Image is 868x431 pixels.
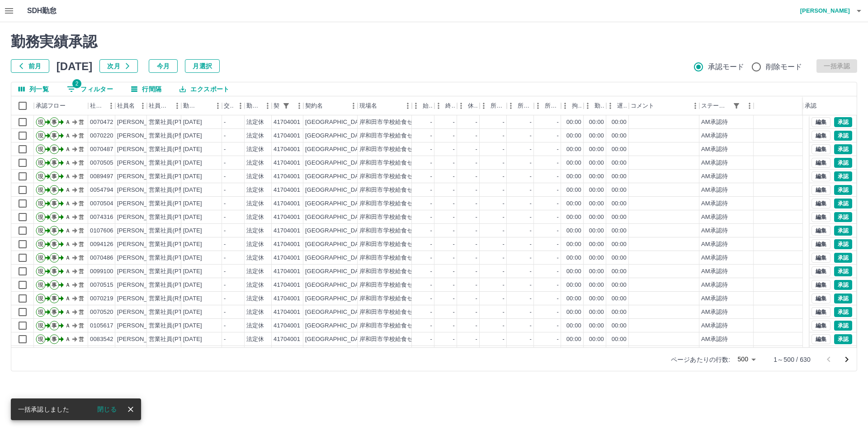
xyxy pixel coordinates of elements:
div: 始業 [423,96,433,115]
div: - [224,227,226,235]
div: - [224,199,226,208]
div: 営業社員(P契約) [149,186,193,194]
div: ステータス [699,96,754,115]
text: 事 [52,187,57,193]
div: - [503,145,505,154]
button: 承認 [834,171,852,181]
div: - [453,159,455,167]
div: 00:00 [566,132,581,140]
div: [DATE] [183,186,202,194]
div: - [557,118,559,127]
div: 41704001 [274,199,300,208]
div: 00:00 [566,172,581,181]
text: 営 [79,119,84,125]
div: - [557,213,559,222]
button: 編集 [811,321,830,331]
text: 営 [79,173,84,180]
div: 41704001 [274,132,300,140]
div: [PERSON_NAME] [117,199,166,208]
text: 現 [38,173,43,180]
button: 編集 [811,117,830,127]
div: 00:00 [612,199,627,208]
button: 承認 [834,117,852,127]
div: [GEOGRAPHIC_DATA] [305,118,368,127]
text: Ａ [65,187,71,193]
div: 00:00 [612,132,627,140]
div: - [503,172,505,181]
div: AM承認待 [701,213,728,222]
div: AM承認待 [701,145,728,154]
div: [PERSON_NAME] [117,213,166,222]
div: 法定休 [246,227,264,235]
div: 岸和田市学校給食センター [359,172,431,181]
div: 営業社員(PT契約) [149,118,196,127]
div: [PERSON_NAME] [117,159,166,167]
div: 0074316 [90,213,113,222]
div: 社員区分 [149,96,170,115]
div: 00:00 [612,186,627,194]
h5: [DATE] [57,59,93,73]
div: - [476,118,477,127]
button: 承認 [834,266,852,276]
div: AM承認待 [701,186,728,194]
text: 営 [79,146,84,152]
div: - [503,118,505,127]
text: 現 [38,214,43,220]
span: 削除モード [766,62,802,72]
div: 営業社員(P契約) [149,145,193,154]
div: - [476,145,477,154]
button: メニュー [292,99,306,113]
button: 承認 [834,307,852,317]
button: 編集 [811,239,830,249]
div: [GEOGRAPHIC_DATA] [305,186,368,194]
div: AM承認待 [701,132,728,140]
div: - [503,186,505,194]
div: [PERSON_NAME] [117,227,166,235]
button: フィルター表示 [730,99,743,112]
div: - [557,132,559,140]
div: - [430,132,432,140]
div: 0089497 [90,172,113,181]
div: 0070487 [90,145,113,154]
div: 41704001 [274,172,300,181]
div: 勤務 [594,96,604,115]
div: AM承認待 [701,159,728,167]
button: 承認 [834,131,852,141]
div: - [503,132,505,140]
div: 0107606 [90,227,113,235]
div: - [530,172,532,181]
text: 営 [79,160,84,166]
div: 岸和田市学校給食センター [359,132,431,140]
div: - [530,186,532,194]
button: 編集 [811,253,830,263]
div: 500 [734,353,759,366]
text: 営 [79,133,84,139]
div: [PERSON_NAME] [117,118,166,127]
div: - [453,172,455,181]
div: 勤務区分 [246,96,261,115]
text: 営 [79,200,84,207]
div: - [224,172,226,181]
text: 事 [52,200,57,207]
div: 交通費 [222,96,245,115]
div: コメント [629,96,699,115]
button: 閉じる [90,403,124,416]
div: AM承認待 [701,199,728,208]
div: 00:00 [589,132,604,140]
div: 00:00 [589,118,604,127]
button: 前月 [11,59,49,73]
div: 41704001 [274,159,300,167]
div: 拘束 [561,96,584,115]
div: 法定休 [246,172,264,181]
span: 2 [72,79,81,88]
div: 00:00 [612,118,627,127]
div: [DATE] [183,159,202,167]
div: [GEOGRAPHIC_DATA] [305,199,368,208]
div: 岸和田市学校給食センター [359,118,431,127]
div: 営業社員(PT契約) [149,159,196,167]
div: - [224,213,226,222]
button: フィルター表示 [280,99,292,112]
div: - [530,145,532,154]
div: 拘束 [572,96,582,115]
button: 承認 [834,334,852,344]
